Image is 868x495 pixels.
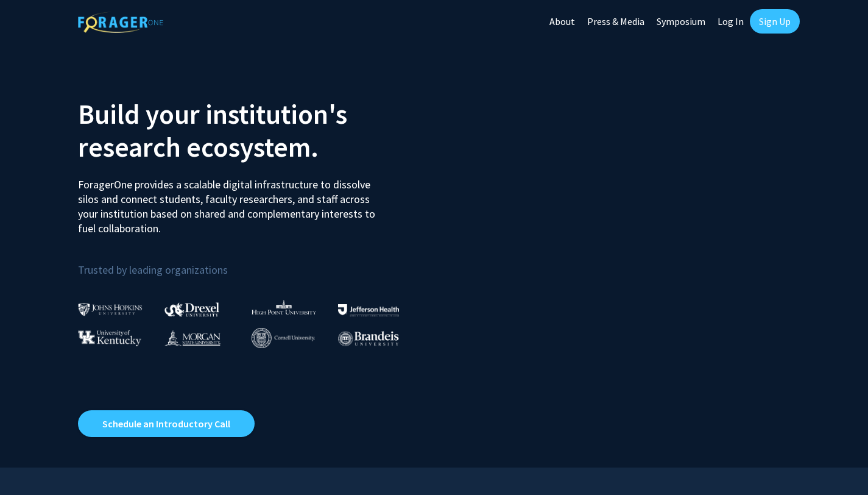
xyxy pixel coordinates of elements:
[78,12,163,33] img: ForagerOne Logo
[78,330,141,346] img: University of Kentucky
[338,304,399,316] img: Thomas Jefferson University
[78,98,425,163] h2: Build your institution's research ecosystem.
[252,300,316,315] img: High Point University
[164,330,221,346] img: Morgan State University
[750,9,800,34] a: Sign Up
[338,331,399,346] img: Brandeis University
[78,303,143,316] img: Johns Hopkins University
[252,328,315,348] img: Cornell University
[78,410,255,437] a: Opens in a new tab
[164,302,219,316] img: Drexel University
[78,168,384,236] p: ForagerOne provides a scalable digital infrastructure to dissolve silos and connect students, fac...
[78,246,425,279] p: Trusted by leading organizations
